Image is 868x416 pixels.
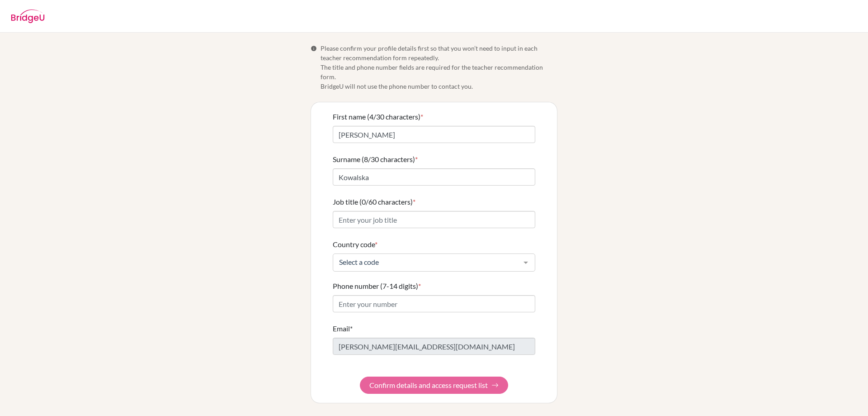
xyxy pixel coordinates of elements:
input: Enter your surname [333,168,535,186]
label: Phone number (7-14 digits) [333,281,421,292]
span: Info [311,45,317,52]
input: Enter your first name [333,126,535,143]
label: First name (4/30 characters) [333,111,423,122]
label: Country code [333,239,377,250]
label: Email* [333,323,353,334]
input: Enter your job title [333,211,535,228]
label: Surname (8/30 characters) [333,154,418,165]
input: Enter your number [333,295,535,312]
label: Job title (0/60 characters) [333,196,415,207]
span: Please confirm your profile details first so that you won’t need to input in each teacher recomme... [321,43,557,91]
span: Select a code [337,258,517,267]
img: BridgeU logo [11,10,45,23]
